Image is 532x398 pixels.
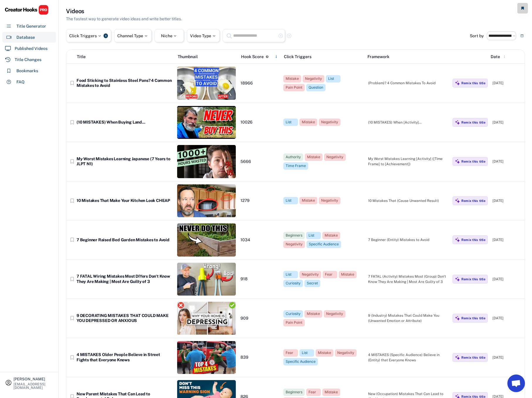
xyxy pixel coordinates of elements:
img: 2BTa6IFPpso-448eff33-0349-4b2a-8bbc-b53eba9ac5cf.jpeg [177,341,236,374]
div: [DATE] [492,120,522,125]
div: Bookmarks [16,68,38,74]
div: Question [309,85,323,90]
div: 7 FATAL (Activity) Mistakes Most (Group) Don't Know They Are Making | Most Are Guilty of 3 [368,274,448,284]
div: List [302,350,312,355]
div: Remix this title [461,316,485,320]
div: Negativity [321,198,338,203]
div: List [286,272,296,277]
div: (10 MISTAKES) When Buying Land... [77,120,172,125]
div: My Worst Mistakes Learning Japanese (7 Years to JLPT N1) [77,156,172,167]
div: [DATE] [492,316,522,321]
div: Mistake [302,120,315,125]
img: 7FATALWiringMistakesMostDIYersDon-tKnowTheyAreMaking_MostAreGuiltyof3-HowToHome.jpg [177,263,236,296]
img: ScreenShot2022-06-26at9_02_52AM.png [177,302,236,335]
button: bookmark_border [69,315,75,321]
div: [DATE] [492,237,522,242]
div: Authority [286,155,301,160]
div: 909 [240,316,279,321]
div: Remix this title [461,355,485,360]
div: Pain Point [286,320,302,325]
div: 1 [104,33,108,38]
div: Negativity [286,242,303,247]
button: bookmark_border [69,119,75,125]
div: 7 Beginner Raised Bed Garden Mistakes to Avoid [77,237,172,243]
button: highlight_remove [287,33,292,38]
div: 1034 [240,237,279,243]
button: bookmark_border [69,198,75,204]
div: Mistake [307,311,320,316]
img: ScreenShot2022-10-16at10_19_13AM.png [177,67,236,100]
div: Secret [307,281,318,286]
a: Open chat [507,375,525,392]
img: MagicMajor%20%28Purple%29.svg [455,80,460,86]
div: 1279 [240,198,279,203]
div: Click Triggers [284,54,362,60]
img: MagicMajor%20%28Purple%29.svg [455,276,460,282]
text: bookmark_border [69,80,75,86]
div: (Problem)? 4 Common Mistakes To Avoid [368,80,448,86]
img: MagicMajor%20%28Purple%29.svg [455,355,460,360]
div: 10026 [240,120,279,125]
div: List [286,198,296,203]
div: Remix this title [461,199,485,203]
div: Time Frame [286,163,306,168]
div: 4 MISTAKES Older People Believe in Street Fights that Everyone Knows [77,352,172,362]
div: Food Sticking to Stainless Steel Pans? 4 Common Mistakes to Avoid [77,78,172,88]
div: Pain Point [286,85,302,90]
div: Video Type [190,34,216,38]
img: thumbnail_RrRs-KYMpao.jpg [177,184,236,217]
div: Date [491,54,500,60]
div: List [328,76,338,81]
div: 18966 [240,81,279,86]
div: Beginners [286,390,302,395]
button: bookmark_border [69,276,75,282]
div: Mistake [318,350,331,355]
div: Mistake [307,155,320,160]
div: 4 MISTAKES (Specific Audience) Believe in (Entity) that Everyone Knows [368,352,448,363]
div: 10 Mistakes That (Cause Unwanted Result) [368,198,448,203]
img: MagicMajor%20%28Purple%29.svg [455,159,460,164]
div: Remix this title [461,81,485,85]
div: 839 [240,355,279,360]
div: Thumbnail [178,54,236,60]
img: uNLbPCYBSy4-fece03d3-4fcc-4338-ad86-285274dee8e6.jpeg [177,106,236,139]
div: The fastest way to generate video ideas and write better titles. [66,16,182,22]
div: 7 FATAL Wiring Mistakes Most DIYers Don't Know They Are Making | Most Are Guilty of 3 [77,274,172,284]
div: Published Videos [15,45,48,52]
img: iFOGDQ0o3rc-99ddfcf2-0e3f-4a5c-8cf0-ffb31a601491.jpeg [177,223,236,257]
div: Specific Audience [286,359,316,364]
button: bookmark_border [69,237,75,243]
img: CHPRO%20Logo.svg [5,5,49,15]
div: Fear [309,390,318,395]
div: 5666 [240,159,279,164]
div: My Worst Mistakes Learning [Activity] ([Time Frame] to [Achievement]) [368,156,448,167]
div: Mistake [325,390,338,395]
div: Mistake [341,272,354,277]
div: Remix this title [461,159,485,163]
div: [DATE] [492,198,522,203]
div: Curiosity [286,281,301,286]
div: Curiosity [286,311,301,316]
div: FAQ [16,79,25,85]
div: Negativity [302,272,319,277]
div: 7 Beginner (Entity) Mistakes to Avoid [368,237,448,242]
button: bookmark_border [69,355,75,360]
div: Negativity [305,76,322,81]
div: Hook Score [241,54,264,60]
img: MagicMajor%20%28Purple%29.svg [455,120,460,125]
div: Negativity [321,120,338,125]
div: [DATE] [492,159,522,164]
div: 10 Mistakes That Make Your Kitchen Look CHEAP [77,198,172,203]
div: Click Triggers [69,34,102,38]
div: Negativity [326,311,343,316]
div: Niche [161,34,178,38]
div: Remix this title [461,277,485,281]
img: MagicMajor%20%28Purple%29.svg [455,237,460,242]
div: Channel Type [117,34,148,38]
div: Sort by [470,34,484,38]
